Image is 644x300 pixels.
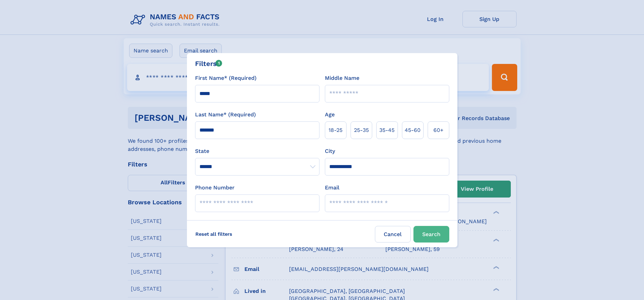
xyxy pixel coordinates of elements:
[195,147,319,155] label: State
[191,226,237,242] label: Reset all filters
[379,126,395,134] span: 35‑45
[329,126,342,134] span: 18‑25
[195,111,256,119] label: Last Name* (Required)
[325,147,335,155] label: City
[325,111,335,119] label: Age
[375,226,411,243] label: Cancel
[405,126,421,134] span: 45‑60
[195,184,235,192] label: Phone Number
[433,126,444,134] span: 60+
[325,184,339,192] label: Email
[195,74,257,82] label: First Name* (Required)
[354,126,369,134] span: 25‑35
[325,74,359,82] label: Middle Name
[195,59,222,69] div: Filters
[413,226,449,243] button: Search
